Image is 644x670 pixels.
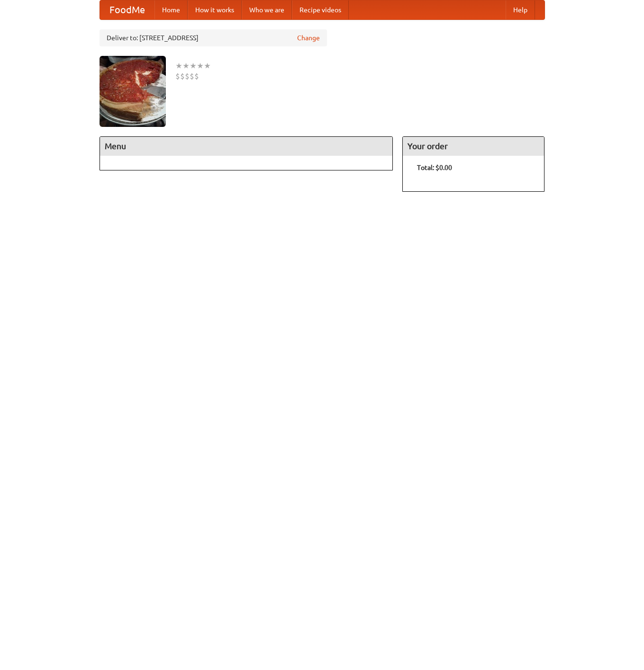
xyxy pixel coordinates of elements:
a: FoodMe [100,0,154,19]
a: Recipe videos [292,0,349,19]
a: Who we are [242,0,292,19]
li: ★ [190,61,197,71]
li: ★ [204,61,211,71]
li: ★ [197,61,204,71]
li: ★ [182,61,190,71]
div: Deliver to: [STREET_ADDRESS] [100,29,327,46]
li: $ [194,71,199,81]
li: $ [180,71,185,81]
a: Help [506,0,535,19]
li: $ [175,71,180,81]
a: How it works [188,0,242,19]
h4: Your order [403,137,544,156]
b: Total: $0.00 [417,164,452,171]
li: $ [185,71,190,81]
a: Home [154,0,188,19]
a: Change [297,33,320,43]
img: angular.jpg [100,56,166,127]
li: $ [190,71,194,81]
li: ★ [175,61,182,71]
h4: Menu [100,137,393,156]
